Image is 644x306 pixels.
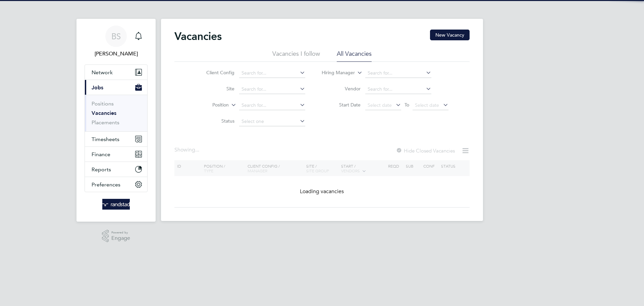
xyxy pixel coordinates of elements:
span: ... [195,146,199,153]
button: New Vacancy [430,30,470,40]
label: Start Date [322,102,361,108]
label: Position [190,102,229,108]
a: Positions [92,100,114,107]
label: Client Config [196,70,234,76]
a: BS[PERSON_NAME] [85,26,148,58]
span: Engage [111,235,130,241]
div: Showing [174,146,201,154]
input: Search for... [365,69,431,78]
h2: Vacancies [174,30,222,43]
input: Search for... [239,85,305,94]
a: Go to home page [85,199,148,210]
nav: Main navigation [76,19,156,222]
span: BS [111,32,121,41]
button: Reports [85,162,147,177]
span: Select date [415,102,439,108]
span: Jobs [92,84,103,91]
label: Hiring Manager [316,70,355,76]
button: Network [85,65,147,80]
li: All Vacancies [337,50,372,62]
button: Finance [85,147,147,162]
input: Select one [239,117,305,126]
div: Jobs [85,95,147,131]
input: Search for... [365,85,431,94]
label: Hide Closed Vacancies [396,147,455,154]
span: Network [92,69,113,76]
input: Search for... [239,69,305,78]
a: Placements [92,119,119,126]
label: Site [196,86,234,92]
span: Timesheets [92,136,119,142]
a: Powered byEngage [102,230,130,243]
button: Timesheets [85,132,147,146]
span: To [402,100,411,109]
a: Vacancies [92,110,116,116]
span: Finance [92,151,110,158]
label: Vendor [322,86,361,92]
span: Preferences [92,181,120,188]
span: Select date [368,102,392,108]
span: Reports [92,166,111,173]
span: Powered by [111,230,130,235]
span: Bradley Soan [85,50,148,58]
img: randstad-logo-retina.png [102,199,130,210]
button: Preferences [85,177,147,192]
button: Jobs [85,80,147,95]
label: Status [196,118,234,124]
li: Vacancies I follow [272,50,320,62]
input: Search for... [239,101,305,110]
